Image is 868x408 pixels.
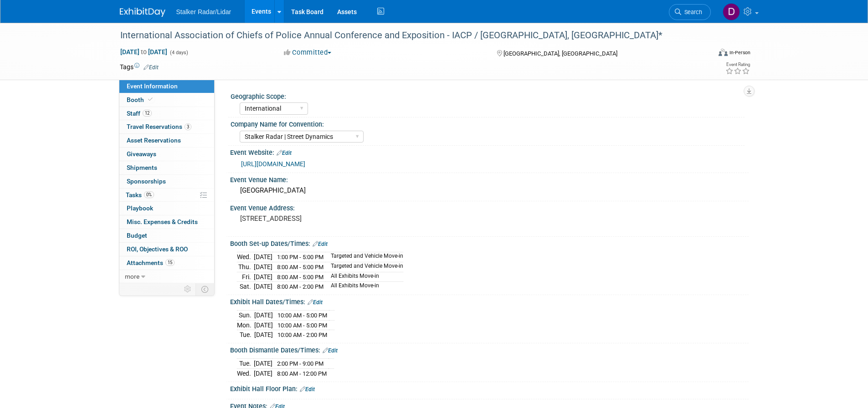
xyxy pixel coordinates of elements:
td: [DATE] [254,272,272,282]
span: ROI, Objectives & ROO [127,245,188,253]
div: Booth Dismantle Dates/Times: [230,343,749,355]
span: Giveaways [127,150,156,158]
td: Fri. [237,272,254,282]
td: [DATE] [254,311,273,321]
a: Asset Reservations [119,134,214,147]
td: Thu. [237,262,254,272]
td: [DATE] [254,368,272,378]
td: All Exhibits Move-in [325,272,403,282]
div: [GEOGRAPHIC_DATA] [237,184,742,198]
span: Event Information [127,82,178,90]
span: 10:00 AM - 5:00 PM [277,312,327,319]
a: Edit [300,386,315,393]
span: 15 [165,259,175,266]
a: Staff12 [119,107,214,120]
img: Don Horen [723,3,740,20]
span: 3 [185,123,191,130]
td: Tags [120,62,159,71]
span: [DATE] [DATE] [120,48,168,56]
span: Search [681,9,702,15]
td: [DATE] [254,252,272,262]
span: Misc. Expenses & Credits [127,218,198,225]
span: 10:00 AM - 5:00 PM [277,322,327,329]
button: Committed [281,48,335,57]
span: Tasks [126,191,154,199]
span: Booth [127,96,154,103]
td: Targeted and Vehicle Move-in [325,262,403,272]
span: Budget [127,232,147,239]
td: Tue. [237,359,254,369]
div: Event Venue Name: [230,173,749,184]
div: Company Name for Convention: [231,117,745,129]
td: [DATE] [254,282,272,291]
td: Tue. [237,330,254,340]
a: ROI, Objectives & ROO [119,243,214,256]
td: [DATE] [254,320,273,330]
img: Format-Inperson.png [719,49,728,56]
div: Event Format [657,47,751,61]
td: [DATE] [254,359,272,369]
span: Asset Reservations [127,137,181,144]
span: [GEOGRAPHIC_DATA], [GEOGRAPHIC_DATA] [503,50,617,57]
a: Giveaways [119,148,214,161]
a: Attachments15 [119,256,214,270]
span: 1:00 PM - 5:00 PM [277,254,324,260]
div: Event Rating [725,62,750,67]
a: Event Information [119,80,214,93]
a: more [119,270,214,283]
span: Sponsorships [127,178,166,185]
a: Budget [119,229,214,242]
div: Geographic Scope: [231,90,745,101]
span: 12 [143,110,152,117]
div: Exhibit Hall Floor Plan: [230,382,749,394]
div: Exhibit Hall Dates/Times: [230,295,749,307]
span: Staff [127,110,152,117]
i: Booth reservation complete [148,97,153,102]
span: Shipments [127,164,157,171]
span: 0% [144,191,154,198]
span: 8:00 AM - 12:00 PM [277,370,327,377]
span: to [139,48,148,56]
a: Edit [308,299,323,306]
a: Edit [144,64,159,71]
td: Wed. [237,368,254,378]
td: [DATE] [254,262,272,272]
div: Event Website: [230,146,749,158]
span: 8:00 AM - 5:00 PM [277,264,324,270]
a: [URL][DOMAIN_NAME] [241,160,305,168]
td: Personalize Event Tab Strip [180,283,196,295]
div: Event Venue Address: [230,201,749,213]
span: 8:00 AM - 5:00 PM [277,274,324,280]
a: Tasks0% [119,189,214,202]
td: Mon. [237,320,254,330]
td: Wed. [237,252,254,262]
td: Sun. [237,311,254,321]
a: Sponsorships [119,175,214,188]
a: Edit [277,150,292,156]
a: Edit [313,241,328,247]
td: [DATE] [254,330,273,340]
a: Booth [119,93,214,107]
span: 2:00 PM - 9:00 PM [277,360,324,367]
a: Shipments [119,161,214,174]
span: Playbook [127,204,153,212]
a: Playbook [119,202,214,215]
span: Travel Reservations [127,123,191,130]
span: Attachments [127,259,175,266]
pre: [STREET_ADDRESS] [240,214,436,223]
span: Stalker Radar/Lidar [176,8,231,15]
div: International Association of Chiefs of Police Annual Conference and Exposition - IACP / [GEOGRAPH... [117,27,697,44]
td: All Exhibits Move-in [325,282,403,291]
a: Edit [323,347,338,354]
span: (4 days) [169,50,188,56]
span: 10:00 AM - 2:00 PM [277,331,327,338]
a: Search [669,4,711,20]
div: Booth Set-up Dates/Times: [230,237,749,249]
td: Toggle Event Tabs [195,283,214,295]
div: In-Person [729,49,750,56]
span: more [125,273,139,280]
td: Targeted and Vehicle Move-in [325,252,403,262]
img: ExhibitDay [120,8,165,17]
a: Misc. Expenses & Credits [119,215,214,229]
span: 8:00 AM - 2:00 PM [277,283,324,290]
